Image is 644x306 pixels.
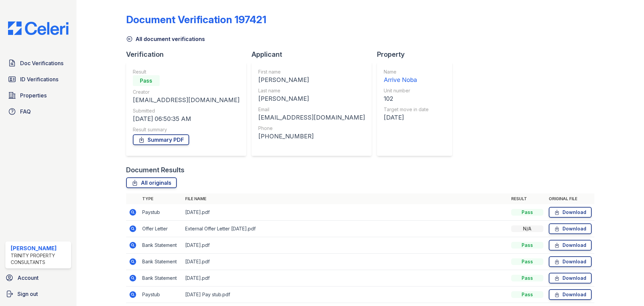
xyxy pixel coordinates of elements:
[258,87,365,94] div: Last name
[133,107,239,114] div: Submitted
[182,193,508,204] th: File name
[511,258,543,265] div: Pass
[549,207,592,218] a: Download
[20,91,47,99] span: Properties
[5,73,71,86] a: ID Verifications
[140,287,182,303] td: Paystub
[549,240,592,251] a: Download
[140,193,182,204] th: Type
[126,13,266,26] div: Document Verification 197421
[133,134,189,145] a: Summary PDF
[258,125,365,132] div: Phone
[252,50,377,59] div: Applicant
[549,273,592,283] a: Download
[17,290,38,298] span: Sign out
[3,287,74,301] a: Sign out
[549,223,592,234] a: Download
[3,271,74,285] a: Account
[546,193,594,204] th: Original file
[258,132,365,141] div: [PHONE_NUMBER]
[511,291,543,298] div: Pass
[384,113,429,122] div: [DATE]
[140,270,182,287] td: Bank Statement
[140,221,182,237] td: Offer Letter
[258,113,365,122] div: [EMAIL_ADDRESS][DOMAIN_NAME]
[258,106,365,113] div: Email
[133,69,239,75] div: Result
[384,94,429,103] div: 102
[511,225,543,232] div: N/A
[5,56,71,70] a: Doc Verifications
[182,237,508,254] td: [DATE].pdf
[182,270,508,287] td: [DATE].pdf
[17,274,39,282] span: Account
[3,21,74,35] img: CE_Logo_Blue-a8612792a0a2168367f1c8372b55b34899dd931a85d93a1a3d3e32e68fde9ad4.png
[140,237,182,254] td: Bank Statement
[133,89,239,95] div: Creator
[508,193,546,204] th: Result
[258,69,365,75] div: First name
[549,289,592,300] a: Download
[384,87,429,94] div: Unit number
[549,256,592,267] a: Download
[384,106,429,113] div: Target move in date
[511,275,543,281] div: Pass
[182,204,508,221] td: [DATE].pdf
[182,221,508,237] td: External Offer Letter [DATE].pdf
[511,242,543,249] div: Pass
[182,254,508,270] td: [DATE].pdf
[133,95,239,105] div: [EMAIL_ADDRESS][DOMAIN_NAME]
[258,75,365,85] div: [PERSON_NAME]
[133,75,160,86] div: Pass
[20,107,31,116] span: FAQ
[133,114,239,124] div: [DATE] 06:50:35 AM
[384,75,429,85] div: Arrive Noba
[384,69,429,75] div: Name
[140,204,182,221] td: Paystub
[126,35,205,43] a: All document verifications
[11,252,68,266] div: Trinity Property Consultants
[20,75,58,83] span: ID Verifications
[126,165,184,175] div: Document Results
[5,105,71,118] a: FAQ
[126,50,252,59] div: Verification
[133,126,239,133] div: Result summary
[20,59,63,67] span: Doc Verifications
[5,89,71,102] a: Properties
[140,254,182,270] td: Bank Statement
[511,209,543,216] div: Pass
[377,50,458,59] div: Property
[126,177,177,188] a: All originals
[11,244,68,252] div: [PERSON_NAME]
[258,94,365,103] div: [PERSON_NAME]
[182,287,508,303] td: [DATE] Pay stub.pdf
[384,69,429,85] a: Name Arrive Noba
